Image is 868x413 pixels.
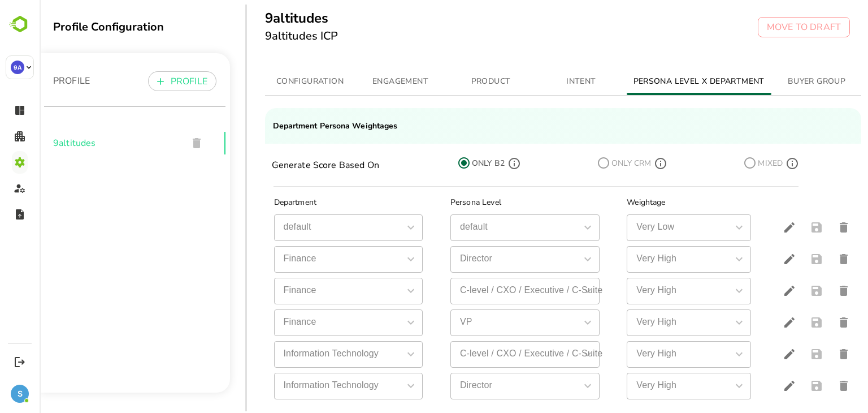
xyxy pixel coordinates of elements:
p: MOVE TO DRAFT [727,20,801,34]
div: simple tabs [225,68,822,95]
th: Persona Level [402,193,578,212]
th: Weightage [578,193,727,212]
p: Generate Score Based On [232,158,340,172]
span: PRODUCT [413,75,490,89]
div: 9A [11,61,24,74]
button: Logout [12,354,27,369]
p: PROFILE [131,75,168,88]
button: edit [736,372,763,399]
button: PROFILE [108,71,177,91]
span: ONLY CRM [571,156,613,170]
svg: Values will be updated as per Bamboobox's prediction logic [469,158,480,169]
div: 9altitudes [5,121,186,166]
p: PROFILE [14,74,50,88]
p: Department Persona Weightages [233,120,358,132]
h5: 9altitudes [225,9,299,27]
button: edit [736,246,763,273]
img: BambooboxLogoMark.f1c84d78b4c51b1a7b5f700c9845e183.svg [6,14,34,35]
span: PERSONA LEVEL X DEPARTMENT [594,75,725,89]
button: edit [736,309,763,336]
button: MOVE TO DRAFT [718,17,810,37]
button: edit [736,277,763,304]
div: S [11,385,29,403]
button: delete [791,372,818,399]
button: edit [736,341,763,368]
button: delete [791,246,818,273]
svg: Values will be updated as per CRM records [615,158,627,169]
span: INTENT [504,75,580,89]
button: delete [791,277,818,304]
button: delete [791,214,818,241]
span: CONFIGURATION [232,75,309,89]
h6: 9altitudes ICP [225,27,299,45]
button: edit [736,214,763,241]
th: Department [225,193,402,212]
span: ONLY B2 [431,156,466,170]
svg: Wherever empty, values will be updated as per Bamboobox's prediction logic. CRM values will alway... [747,158,758,169]
span: BUYER GROUP [739,75,815,89]
div: Profile Configuration [14,19,190,35]
span: 9altitudes [14,136,139,150]
button: delete [791,309,818,336]
span: ENGAGEMENT [323,75,400,89]
button: delete [791,341,818,368]
span: MIXED [717,156,744,170]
